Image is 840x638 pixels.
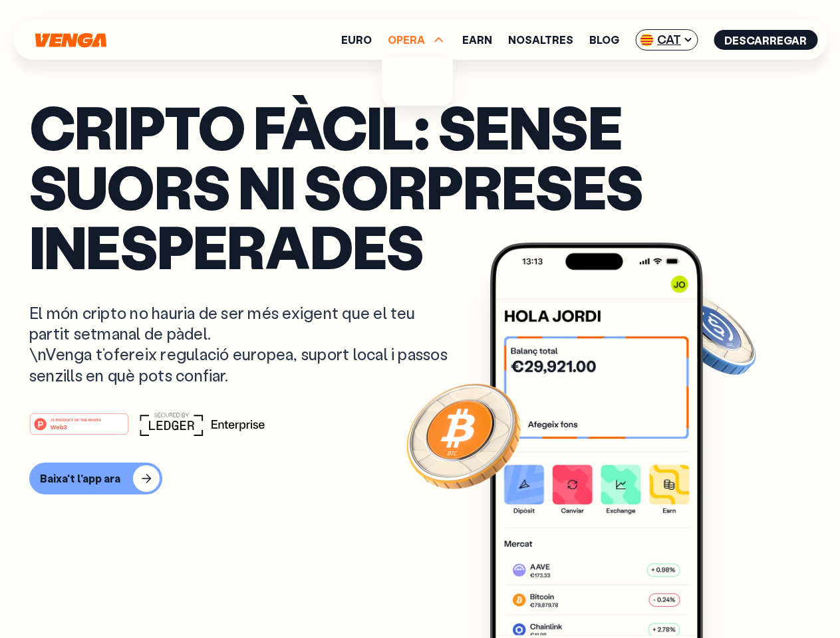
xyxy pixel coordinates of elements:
a: #1 PRODUCT OF THE MONTHWeb3 [29,421,129,438]
img: flag-cat [640,33,653,47]
tspan: Web3 [51,423,67,431]
span: OPERA [388,32,446,48]
button: Baixa't l'app ara [29,463,162,494]
a: Earn [462,35,492,45]
p: Cripto fàcil: sense suors ni sorpreses inesperades [29,96,661,276]
img: Bitcoin [404,375,523,495]
p: El món cripto no hauria de ser més exigent que el teu partit setmanal de pàdel. \nVenga t’ofereix... [29,302,450,385]
button: Descarregar [714,30,817,50]
a: Nosaltres [508,35,573,45]
span: OPERA [388,35,425,45]
a: Baixa't l'app ara [29,463,811,494]
div: Baixa't l'app ara [40,472,120,485]
span: CAT [635,29,698,51]
img: USDC coin [663,286,759,381]
a: Blog [589,35,619,45]
svg: Inici [33,33,108,48]
a: Euro [341,35,372,45]
tspan: #1 PRODUCT OF THE MONTH [51,418,101,422]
